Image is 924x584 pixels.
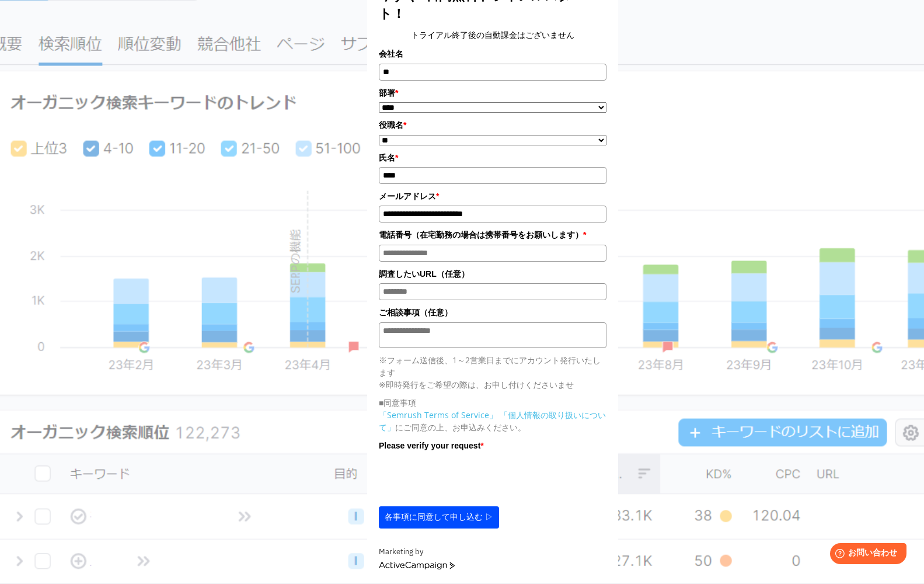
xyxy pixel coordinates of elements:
[379,546,606,558] div: Marketing by
[820,538,911,571] iframe: Help widget launcher
[379,29,606,41] center: トライアル終了後の自動課金はございません
[379,506,499,529] button: 各事項に同意して申し込む ▷
[379,228,606,241] label: 電話番号（在宅勤務の場合は携帯番号をお願いします）
[379,86,606,99] label: 部署
[379,409,606,433] a: 「個人情報の取り扱いについて」
[379,455,556,500] iframe: reCAPTCHA
[379,409,606,433] p: にご同意の上、お申込みください。
[379,306,606,319] label: ご相談事項（任意）
[379,267,606,280] label: 調査したいURL（任意）
[379,397,606,409] p: ■同意事項
[379,47,606,60] label: 会社名
[379,119,606,131] label: 役職名
[379,439,606,452] label: Please verify your request
[379,409,497,420] a: 「Semrush Terms of Service」
[379,190,606,203] label: メールアドレス
[379,354,606,391] p: ※フォーム送信後、1～2営業日までにアカウント発行いたします ※即時発行をご希望の際は、お申し付けくださいませ
[379,151,606,164] label: 氏名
